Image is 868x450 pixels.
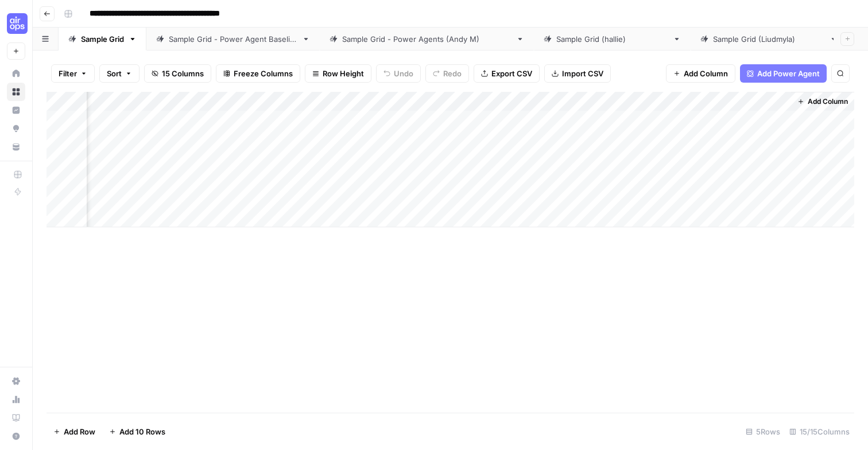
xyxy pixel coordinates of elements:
button: Undo [376,64,421,83]
a: Sample Grid ([PERSON_NAME]) [534,28,691,51]
a: Usage [7,390,25,409]
button: Export CSV [474,64,540,83]
button: Add Power Agent [740,64,827,83]
a: Settings [7,372,25,390]
span: Export CSV [491,68,532,79]
a: Learning Hub [7,409,25,427]
div: Sample Grid - Power Agent Baseline [169,33,297,45]
a: Your Data [7,138,25,156]
button: Sort [99,64,139,83]
button: Add Column [793,94,852,109]
button: Help + Support [7,427,25,445]
span: Redo [443,68,462,79]
span: Import CSV [562,68,603,79]
div: 15/15 Columns [785,422,854,441]
button: 15 Columns [144,64,211,83]
div: Sample Grid - Power Agents ([PERSON_NAME]) [342,33,511,45]
span: Add Power Agent [757,68,820,79]
a: Sample Grid ([PERSON_NAME]) [691,28,847,51]
button: Import CSV [544,64,611,83]
span: Add Column [684,68,728,79]
span: Filter [59,68,77,79]
button: Redo [425,64,469,83]
span: Sort [107,68,122,79]
span: Undo [394,68,413,79]
span: Row Height [323,68,364,79]
button: Freeze Columns [216,64,300,83]
div: Sample Grid ([PERSON_NAME]) [556,33,668,45]
div: 5 Rows [741,422,785,441]
a: Sample Grid - Power Agents ([PERSON_NAME]) [320,28,534,51]
button: Filter [51,64,95,83]
button: Workspace: September Cohort [7,9,25,38]
button: Add 10 Rows [102,422,172,441]
div: Sample Grid [81,33,124,45]
button: Row Height [305,64,371,83]
a: Home [7,64,25,83]
span: Freeze Columns [234,68,293,79]
a: Insights [7,101,25,119]
button: Add Row [46,422,102,441]
span: 15 Columns [162,68,204,79]
span: Add 10 Rows [119,426,165,437]
span: Add Row [64,426,95,437]
a: Sample Grid [59,28,146,51]
a: Opportunities [7,119,25,138]
span: Add Column [808,96,848,107]
a: Browse [7,83,25,101]
img: September Cohort Logo [7,13,28,34]
div: Sample Grid ([PERSON_NAME]) [713,33,825,45]
a: Sample Grid - Power Agent Baseline [146,28,320,51]
button: Add Column [666,64,735,83]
